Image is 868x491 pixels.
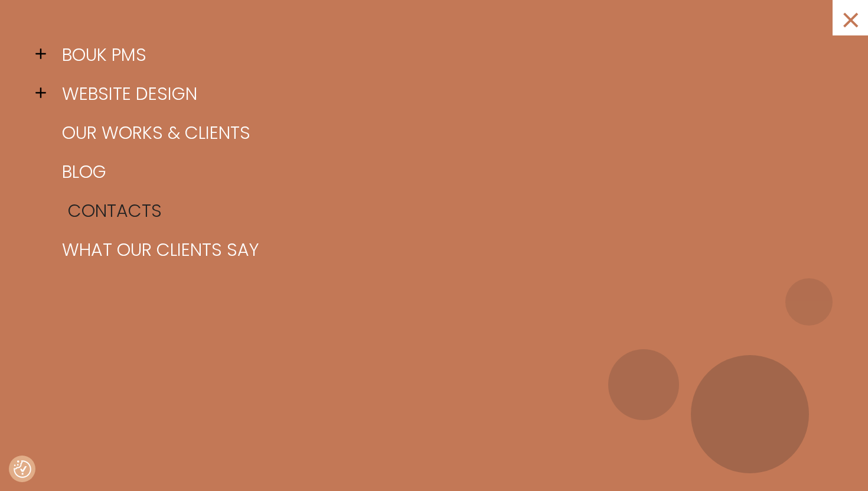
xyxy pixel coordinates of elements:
a: BOUK PMS [53,35,833,74]
a: Website design [53,74,833,113]
img: Revisit consent button [14,460,31,478]
button: Consent Preferences [14,460,31,478]
a: Our works & clients [53,113,833,152]
a: Blog [53,152,833,191]
a: Contacts [59,191,838,230]
a: What our clients say [53,230,833,269]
